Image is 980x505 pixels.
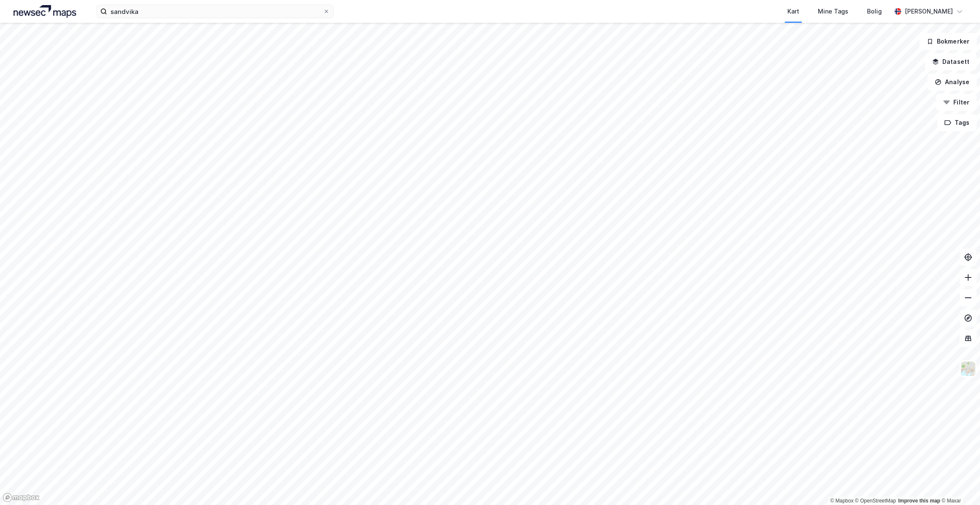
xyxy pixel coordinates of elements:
button: Datasett [925,53,977,70]
a: Improve this map [898,498,940,504]
button: Filter [936,94,977,111]
button: Tags [937,114,977,131]
a: Mapbox homepage [3,493,40,502]
button: Bokmerker [919,33,977,50]
img: Z [960,361,976,377]
a: Mapbox [830,498,853,504]
div: Mine Tags [818,6,848,16]
div: [PERSON_NAME] [905,6,953,16]
iframe: Chat Widget [938,464,980,505]
div: Kart [787,6,799,16]
button: Analyse [928,74,977,91]
img: logo.a4113a55bc3d86da70a041830d287a7e.svg [14,5,76,18]
div: Bolig [867,6,882,16]
a: OpenStreetMap [855,498,896,504]
input: Søk på adresse, matrikkel, gårdeiere, leietakere eller personer [107,5,323,18]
